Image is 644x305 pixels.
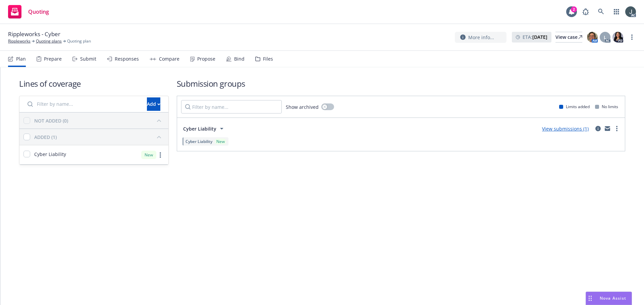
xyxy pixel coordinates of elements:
div: Compare [159,56,179,62]
span: ETA : [523,33,547,41]
img: photo [587,32,598,43]
div: Propose [197,56,215,62]
div: Drag to move [586,292,594,305]
span: Nova Assist [600,295,626,301]
div: New [215,139,226,144]
a: circleInformation [594,125,602,133]
div: Limits added [559,104,590,109]
div: 2 [571,6,577,12]
button: Nova Assist [586,292,632,305]
div: Plan [16,56,26,62]
a: Rippleworks [8,38,31,44]
a: Quoting plans [36,38,62,44]
div: No limits [595,104,618,109]
a: more [156,151,164,159]
a: more [613,125,621,133]
div: Add [147,98,160,110]
div: View case [555,32,582,42]
div: NOT ADDED (0) [34,117,68,124]
span: Rippleworks - Cyber [8,30,60,38]
span: Quoting plan [67,38,91,44]
strong: [DATE] [532,34,547,40]
div: Files [263,56,273,62]
a: View case [555,32,582,43]
div: New [141,151,156,159]
a: Quoting [5,2,52,21]
div: Bind [234,56,245,62]
input: Filter by name... [181,100,282,113]
span: More info... [468,34,494,41]
div: Submit [80,56,96,62]
button: Add [147,97,160,111]
a: Search [594,5,608,18]
span: Cyber Liability [185,139,212,144]
a: View submissions (1) [542,126,589,132]
h1: Lines of coverage [19,78,169,89]
button: ADDED (1) [34,132,164,142]
span: L [604,34,606,41]
h1: Submission groups [177,78,625,89]
span: Quoting [28,9,49,14]
button: NOT ADDED (0) [34,115,164,126]
span: Show archived [286,103,319,110]
a: more [628,33,636,41]
div: Prepare [44,56,62,62]
img: photo [625,6,636,17]
button: Cyber Liability [181,122,228,135]
div: ADDED (1) [34,134,57,141]
button: More info... [455,32,506,43]
a: mail [603,125,611,133]
span: Cyber Liability [183,125,216,132]
input: Filter by name... [23,97,143,111]
img: photo [612,32,623,43]
div: Responses [115,56,139,62]
a: Report a Bug [579,5,592,18]
span: Cyber Liability [34,151,66,158]
a: Switch app [610,5,623,18]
